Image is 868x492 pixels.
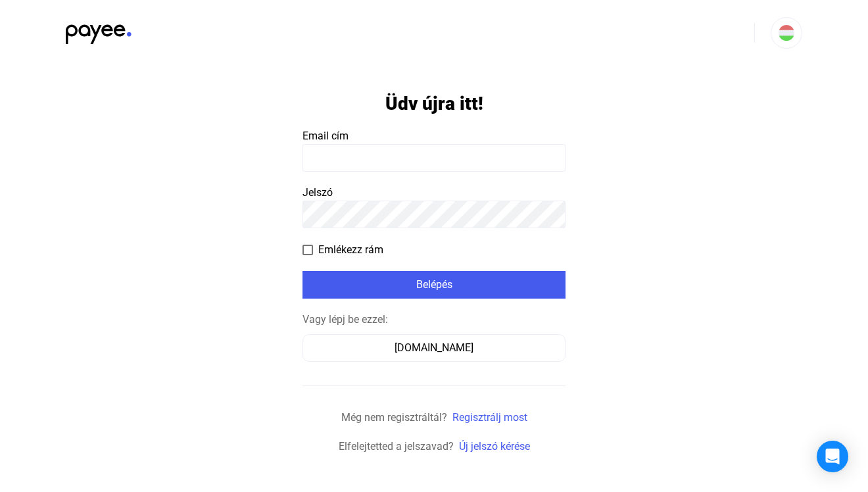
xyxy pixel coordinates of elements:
[318,242,383,258] span: Emlékezz rám
[302,130,349,142] span: Email cím
[385,92,483,115] h1: Üdv újra itt!
[779,25,794,41] img: HU
[66,17,132,44] img: black-payee-blue-dot.svg
[771,17,802,49] button: HU
[339,440,454,453] span: Elfelejtetted a jelszavad?
[341,411,447,424] span: Még nem regisztráltál?
[452,411,527,424] a: Regisztrálj most
[817,441,848,472] div: Open Intercom Messenger
[302,341,566,354] a: [DOMAIN_NAME]
[302,186,333,199] span: Jelszó
[306,277,562,293] div: Belépés
[459,440,530,453] a: Új jelszó kérése
[302,271,566,299] button: Belépés
[302,334,566,362] button: [DOMAIN_NAME]
[307,340,561,356] div: [DOMAIN_NAME]
[302,312,566,328] div: Vagy lépj be ezzel:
